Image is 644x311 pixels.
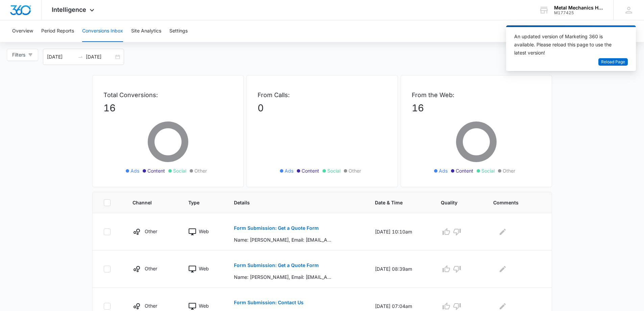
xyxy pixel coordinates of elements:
button: Conversions Inbox [82,20,123,42]
span: Social [173,167,186,174]
input: End date [86,53,114,61]
span: Content [147,167,165,174]
span: Ads [285,167,293,174]
span: Ads [130,167,139,174]
p: Web [199,265,209,272]
span: Other [503,167,515,174]
span: Ads [439,167,448,174]
button: Form Submission: Get a Quote Form [234,257,319,273]
p: Total Conversions: [103,90,233,99]
button: Edit Comments [497,264,508,274]
p: Name: [PERSON_NAME], Email: [EMAIL_ADDRESS][DOMAIN_NAME], Phone: [PHONE_NUMBER], How can we help?... [234,273,332,281]
p: Other [145,228,157,235]
button: Form Submission: Get a Quote Form [234,220,319,236]
span: to [78,54,83,60]
button: Filters [7,49,38,61]
p: Other [145,302,157,309]
p: Form Submission: Contact Us [234,300,304,305]
input: Start date [47,53,75,61]
button: Overview [12,20,33,42]
p: From Calls: [258,90,387,99]
div: account id [554,10,603,15]
td: [DATE] 10:10am [367,213,433,250]
span: Other [349,167,361,174]
button: Form Submission: Contact Us [234,294,304,311]
p: 16 [412,101,541,115]
span: Date & Time [375,199,415,206]
span: swap-right [78,54,83,60]
button: Settings [169,20,188,42]
button: Edit Comments [497,226,508,237]
p: 0 [258,101,387,115]
span: Social [481,167,495,174]
p: 16 [103,101,233,115]
span: Channel [133,199,162,206]
span: Comments [493,199,531,206]
button: Period Reports [41,20,74,42]
p: Form Submission: Get a Quote Form [234,226,319,230]
span: Content [456,167,473,174]
button: Site Analytics [131,20,161,42]
span: Details [234,199,349,206]
span: Filters [12,51,25,59]
div: account name [554,5,603,10]
div: An updated version of Marketing 360 is available. Please reload this page to use the latest version! [514,32,620,57]
span: Social [327,167,340,174]
p: Name: [PERSON_NAME], Email: [EMAIL_ADDRESS][DOMAIN_NAME], Phone: [PHONE_NUMBER], How can we help?... [234,236,332,243]
span: Other [194,167,207,174]
span: Type [188,199,208,206]
button: Reload Page [598,58,628,66]
p: Web [199,228,209,235]
p: Other [145,265,157,272]
span: Quality [441,199,467,206]
span: Content [302,167,319,174]
p: Form Submission: Get a Quote Form [234,263,319,268]
p: Web [199,302,209,309]
p: From the Web: [412,90,541,99]
span: Intelligence [52,6,86,13]
td: [DATE] 08:39am [367,250,433,288]
span: Reload Page [601,59,625,65]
